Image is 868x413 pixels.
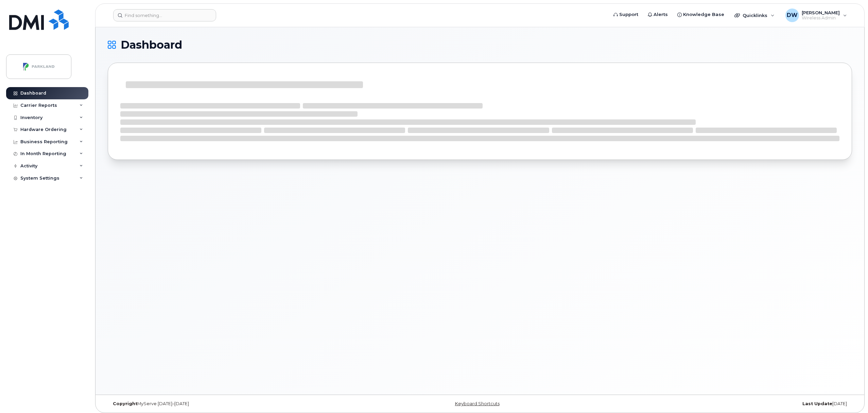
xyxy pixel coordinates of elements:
strong: Copyright [113,401,137,406]
strong: Last Update [802,401,832,406]
span: Dashboard [121,40,182,50]
a: Keyboard Shortcuts [455,401,500,406]
div: [DATE] [604,401,852,407]
div: MyServe [DATE]–[DATE] [108,401,356,407]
